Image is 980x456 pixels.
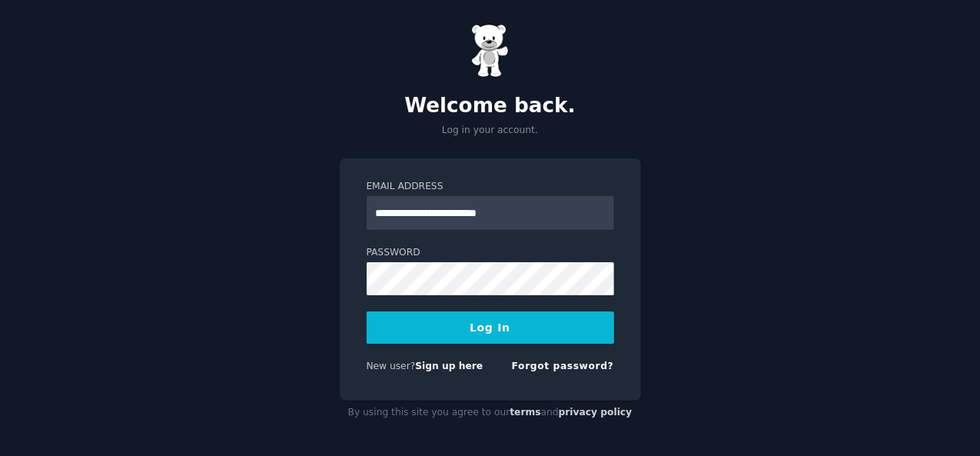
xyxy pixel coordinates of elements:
div: By using this site you agree to our and [340,401,641,425]
label: Email Address [367,180,614,194]
img: Gummy Bear [471,24,510,78]
a: Sign up here [415,361,483,371]
span: New user? [367,361,416,371]
button: Log In [367,311,614,344]
a: terms [510,407,540,418]
a: privacy policy [559,407,633,418]
h2: Welcome back. [340,94,641,118]
a: Forgot password? [512,361,614,371]
p: Log in your account. [340,124,641,138]
label: Password [367,246,614,260]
